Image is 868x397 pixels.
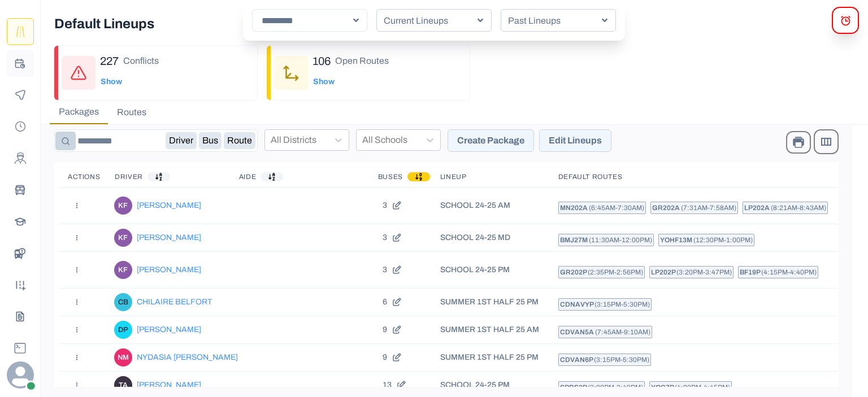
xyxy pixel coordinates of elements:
[59,167,114,187] th: Actions
[594,300,650,308] span: ( 3:15pm - 5:30pm )
[68,261,86,279] button: Actions
[560,383,588,391] span: SPRS2P
[68,376,86,394] button: Actions
[440,298,539,307] p: SUMMER 1ST HALF 25 PM
[118,293,128,311] div: CHILAIRE BELFORT
[440,265,539,274] p: SCHOOL 24-25 PM
[7,50,34,77] button: Planning
[440,201,539,210] p: SCHOOL 24-25 AM
[137,381,201,390] p: [PERSON_NAME]
[771,204,826,212] span: ( 8:21am - 8:43am )
[558,354,651,366] a: CDVAN6P (3:15pm-5:30pm)
[68,348,86,367] button: Actions
[7,18,34,45] a: Route Templates
[594,356,649,364] span: ( 3:15pm - 5:30pm )
[114,348,238,367] a: NYDASIA MCDONALDNYDASIA [PERSON_NAME]
[7,361,34,389] svg: avatar
[558,266,645,278] a: GR202P (2:35pm-2:56pm)
[7,239,34,267] button: BusData
[558,202,646,214] a: MN202A (6:45am-7:30am)
[378,325,387,334] p: 9
[815,130,837,153] button: Show / Hide columns
[100,53,119,69] p: 227
[440,325,539,334] p: SUMMER 1ST HALF 25 AM
[649,266,734,278] a: LP202P (3:20pm-3:47pm)
[649,381,732,394] a: YOC7P (4:00pm-4:45pm)
[115,172,143,181] p: Driver
[676,268,732,276] span: ( 3:20pm - 3:47pm )
[114,321,238,339] a: DOUGLAS PARKER[PERSON_NAME]
[118,261,128,279] div: Kim Figaro
[7,271,34,298] button: Yards
[658,234,754,246] a: YOHF13M (12:30pm-1:00pm)
[378,265,387,274] p: 3
[118,229,128,247] div: Kim Figaro
[378,233,387,242] p: 3
[832,7,859,34] button: alerts Modal
[740,268,761,276] span: BF19P
[560,236,589,244] span: BMJ27M
[118,348,129,367] div: NYDASIA MCDONALD
[108,101,155,124] button: Routes
[119,376,128,394] div: TIMOTHY ARTIS
[560,204,589,212] span: MN202A
[7,145,34,172] button: Drivers
[589,204,644,212] span: ( 6:45am - 7:30am )
[118,197,128,215] div: Kim Figaro
[137,325,201,334] p: [PERSON_NAME]
[313,71,335,93] button: Show
[681,204,736,212] span: ( 7:31am - 7:58am )
[539,129,611,152] button: Edit Lineups
[166,132,197,149] button: Driver
[7,81,34,108] button: Monitoring
[378,381,392,390] p: 13
[100,71,123,93] button: Show
[743,202,828,214] a: LP202A (8:21am-8:43am)
[439,167,557,187] th: Lineup
[560,328,595,336] span: CDVAN5A
[114,376,238,394] a: TIMOTHY ARTIS[PERSON_NAME]
[378,353,387,362] p: 9
[560,356,594,364] span: CDVAN6P
[7,334,34,361] button: Dblogs
[199,132,222,149] button: Bus
[558,234,654,246] a: BMJ27M (11:30am-12:00pm)
[68,293,86,311] button: Actions
[650,202,738,214] a: GR202A (7:31am-7:58am)
[68,321,86,339] button: Actions
[440,353,539,362] p: SUMMER 1ST HALF 25 PM
[224,132,255,149] button: Route
[651,383,675,391] span: YOC7P
[123,54,159,68] p: Conflicts
[114,229,238,247] a: Kim Figaro[PERSON_NAME]
[137,353,238,362] p: NYDASIA [PERSON_NAME]
[7,303,34,330] button: Csvparser
[7,176,34,203] a: Buses
[744,204,771,212] span: LP202A
[68,197,86,215] button: Actions
[588,268,643,276] span: ( 2:35pm - 2:56pm )
[137,265,201,274] p: [PERSON_NAME]
[335,54,389,68] p: Open Routes
[68,229,86,247] button: Actions
[378,298,387,307] p: 6
[137,298,212,307] p: CHILAIRE BELFORT
[50,101,108,124] button: Packages
[761,268,817,276] span: ( 4:15pm - 4:40pm )
[558,381,645,394] a: SPRS2P (3:00pm-3:49pm)
[652,204,681,212] span: GR202A
[786,131,811,154] button: Print Packages
[239,172,256,181] p: Aide
[378,201,387,210] p: 3
[560,300,594,308] span: CDNAVYP
[7,208,34,235] button: Schools
[693,236,753,244] span: ( 12:30pm - 1:00pm )
[7,113,34,140] button: Payroll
